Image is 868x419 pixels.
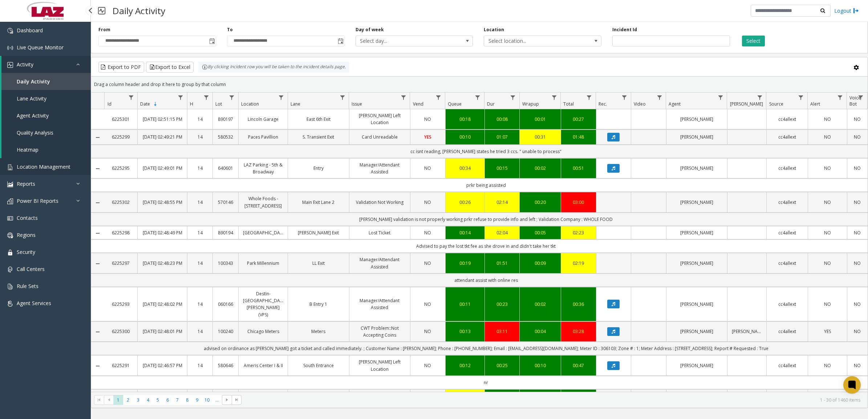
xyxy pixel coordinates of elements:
[565,229,592,236] div: 02:23
[17,163,70,170] span: Location Management
[415,133,441,140] a: YES
[7,215,13,221] img: 'icon'
[524,199,556,206] div: 00:20
[192,165,208,172] a: 14
[1,107,91,124] a: Agent Activity
[217,229,234,236] a: 890194
[7,267,13,272] img: 'icon'
[812,116,843,123] a: NO
[771,229,803,236] a: cc4allext
[565,362,592,369] a: 00:47
[227,26,233,33] label: To
[7,250,13,255] img: 'icon'
[227,93,236,102] a: Lot Filter Menu
[98,2,105,20] img: pageIcon
[336,36,344,46] span: Toggle popup
[142,199,182,206] a: [DATE] 02:48:55 PM
[142,133,182,140] a: [DATE] 02:49:21 PM
[424,328,431,334] span: NO
[565,116,592,123] div: 00:27
[109,260,133,267] a: 6225297
[354,161,406,175] a: Manager/Attendant Assisted
[715,93,725,102] a: Agent Filter Menu
[489,165,515,172] a: 00:15
[852,116,863,123] a: NO
[771,362,803,369] a: cc4allext
[291,101,300,107] span: Lane
[834,7,859,15] a: Logout
[489,199,515,206] a: 02:14
[17,248,35,255] span: Security
[489,229,515,236] div: 02:04
[17,266,45,272] span: Call Centers
[853,7,859,15] img: logout
[565,165,592,172] div: 00:51
[524,165,556,172] div: 00:02
[450,133,480,140] div: 00:10
[524,229,556,236] a: 00:05
[243,229,283,236] a: [GEOGRAPHIC_DATA]
[201,93,211,102] a: H Filter Menu
[356,36,449,46] span: Select day...
[7,233,13,238] img: 'icon'
[17,27,43,34] span: Dashboard
[1,90,91,107] a: Lane Activity
[812,199,843,206] a: NO
[354,229,406,236] a: Lost Ticket
[182,395,192,405] span: Page 8
[742,36,765,46] button: Select
[424,116,431,122] span: NO
[450,328,480,335] div: 00:13
[489,260,515,267] a: 01:51
[17,44,64,51] span: Live Queue Monitor
[243,116,283,123] a: Lincoln Garage
[671,199,723,206] a: [PERSON_NAME]
[142,260,182,267] a: [DATE] 02:48:23 PM
[192,229,208,236] a: 14
[450,260,480,267] a: 00:19
[450,229,480,236] div: 00:14
[755,93,764,102] a: Parker Filter Menu
[796,93,806,102] a: Source Filter Menu
[192,328,208,335] a: 14
[852,165,863,172] a: NO
[671,116,723,123] a: [PERSON_NAME]
[1,56,91,73] a: Activity
[812,229,843,236] a: NO
[192,133,208,140] a: 14
[565,260,592,267] a: 02:19
[671,260,723,267] a: [PERSON_NAME]
[1,141,91,158] a: Heatmap
[524,362,556,369] div: 00:10
[217,301,234,308] a: 060166
[17,300,51,307] span: Agent Services
[7,164,13,170] img: 'icon'
[354,133,406,140] a: Card Unreadable
[812,165,843,172] a: NO
[17,95,46,102] span: Lane Activity
[835,93,845,102] a: Alert Filter Menu
[671,133,723,140] a: [PERSON_NAME]
[217,116,234,123] a: 890197
[7,181,13,187] img: 'icon'
[113,395,123,405] span: Page 1
[771,165,803,172] a: cc4allext
[524,301,556,308] a: 00:02
[424,362,431,369] span: NO
[671,362,723,369] a: [PERSON_NAME]
[140,101,150,107] span: Date
[17,231,36,238] span: Regions
[565,328,592,335] a: 03:28
[524,328,556,335] div: 00:04
[104,239,868,253] td: Advised to pay the lost tkt fee as she drove in and didn't take her tkt
[241,101,259,107] span: Location
[222,395,232,405] span: Go to the next page
[17,61,33,68] span: Activity
[337,93,347,102] a: Lane Filter Menu
[104,342,868,355] td: advised on ordinance as [PERSON_NAME] got a ticket and called immediately. ; Customer Name : [PER...
[243,362,283,369] a: Ameris Center I & II
[565,133,592,140] div: 01:48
